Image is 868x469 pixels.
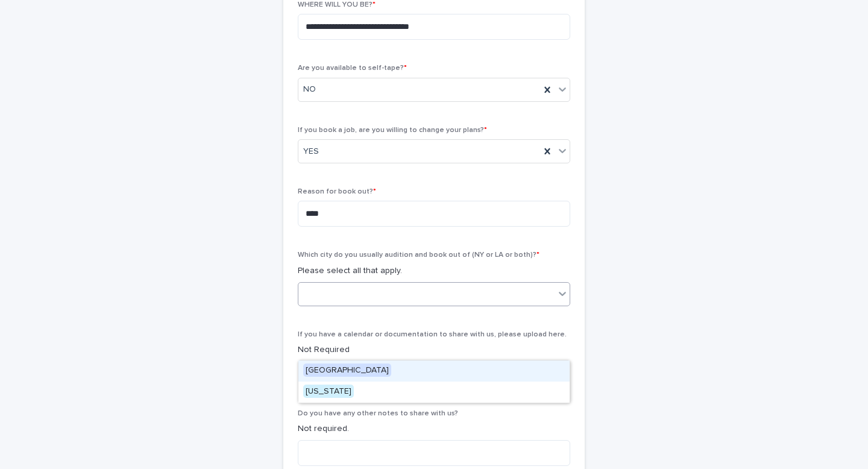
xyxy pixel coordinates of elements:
span: [GEOGRAPHIC_DATA] [303,364,391,377]
span: Reason for book out? [298,188,376,195]
span: YES [303,145,319,158]
div: Los Angeles [298,360,570,382]
span: If you book a job, are you willing to change your plans? [298,127,487,134]
span: NO [303,83,316,96]
span: WHERE WILL YOU BE? [298,1,376,8]
p: Not Required [298,344,570,356]
span: Which city do you usually audition and book out of (NY or LA or both)? [298,251,539,259]
div: New York [298,382,570,403]
span: [US_STATE] [303,385,354,398]
p: Please select all that apply. [298,265,570,277]
span: Do you have any other notes to share with us? [298,410,458,417]
span: If you have a calendar or documentation to share with us, please upload here. [298,331,567,338]
span: Are you available to self-tape? [298,65,407,72]
p: Not required. [298,423,570,435]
